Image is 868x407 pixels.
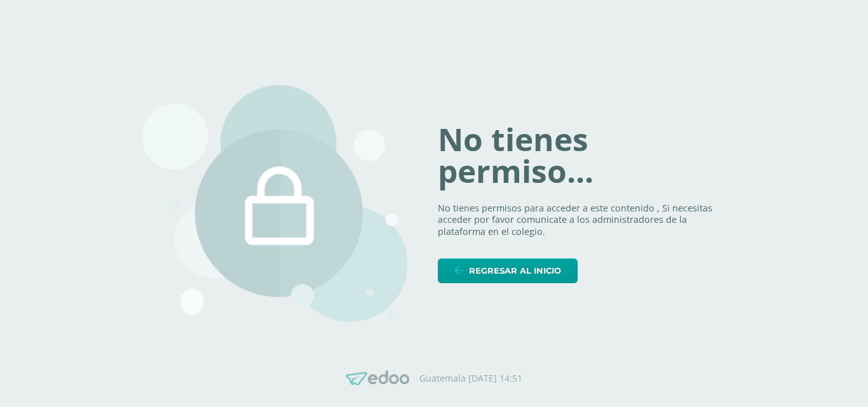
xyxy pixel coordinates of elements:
h1: No tienes permiso... [438,124,726,187]
img: 403.png [142,85,407,323]
span: Regresar al inicio [469,259,561,283]
img: Edoo [346,370,409,386]
a: Regresar al inicio [438,258,578,283]
p: Guatemala [DATE] 14:51 [419,373,522,384]
p: No tienes permisos para acceder a este contenido , Si necesitas acceder por favor comunicate a lo... [438,203,726,238]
